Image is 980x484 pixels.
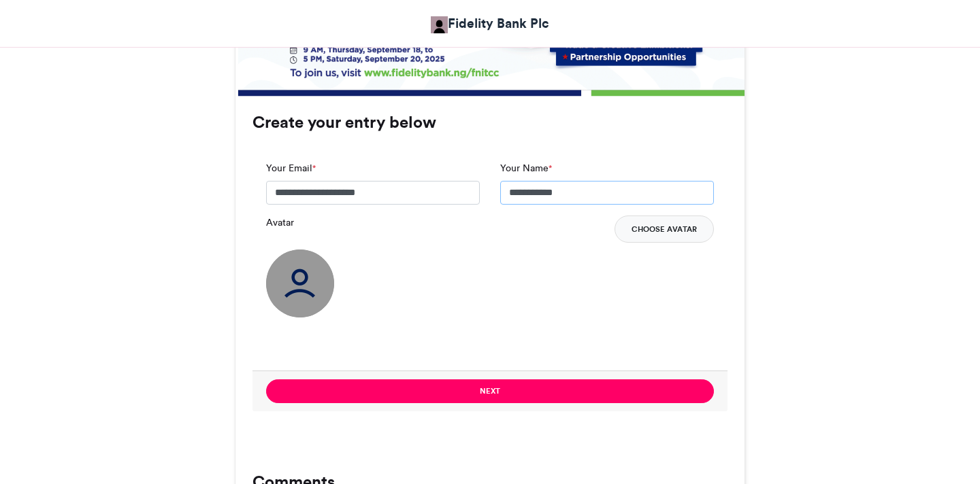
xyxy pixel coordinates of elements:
label: Avatar [266,215,294,230]
label: Your Email [266,161,316,175]
img: Fidelity Bank [431,16,448,33]
button: Next [266,379,714,403]
button: Choose Avatar [615,215,714,243]
h3: Create your entry below [252,114,728,131]
a: Fidelity Bank Plc [431,14,549,33]
label: Your Name [500,161,552,175]
img: user_circle.png [266,249,334,317]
